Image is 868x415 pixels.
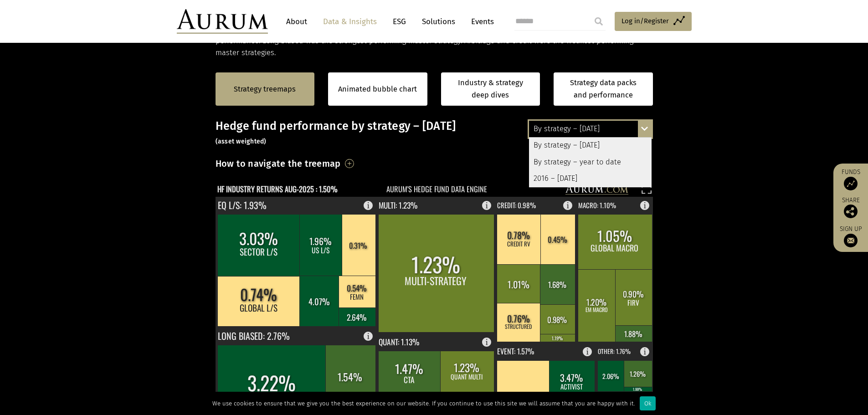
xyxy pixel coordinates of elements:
a: Events [467,13,494,30]
a: Strategy data packs and performance [554,72,653,106]
a: ESG [388,13,411,30]
small: (asset weighted) [216,138,267,145]
span: Log in/Register [621,15,669,26]
div: Ok [640,396,656,410]
h3: How to navigate the treemap [216,156,341,171]
a: Animated bubble chart [338,83,417,95]
a: Strategy treemaps [234,83,296,95]
a: About [282,13,312,30]
a: Solutions [417,13,460,30]
a: Log in/Register [615,12,692,31]
div: By strategy – [DATE] [529,138,652,154]
h3: Hedge fund performance by strategy – [DATE] [216,119,653,147]
a: Industry & strategy deep dives [441,72,540,106]
div: By strategy – [DATE] [529,121,652,137]
a: Sign up [838,225,863,247]
img: Aurum [177,9,268,34]
input: Submit [590,12,608,31]
img: Share this post [844,205,858,218]
img: Access Funds [844,177,858,190]
img: Sign up to our newsletter [844,234,858,247]
a: Data & Insights [318,13,381,30]
div: 2016 – [DATE] [529,170,652,187]
div: By strategy – year to date [529,154,652,170]
a: Funds [838,168,863,190]
div: Share [838,197,863,218]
